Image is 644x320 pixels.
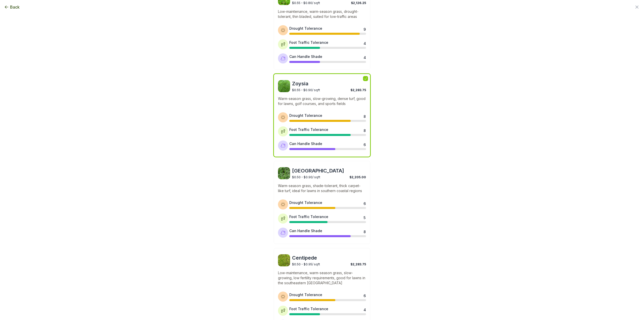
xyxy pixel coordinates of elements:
span: Back [10,4,20,10]
p: Warm-season grass, slow-growing, dense turf, good for lawns, golf courses, and sports fields [278,96,366,106]
div: Foot Traffic Tolerance [289,40,328,45]
span: $2,283.75 [350,88,366,92]
span: $0.55 - $0.90 / sqft [292,88,320,92]
img: Shade tolerance icon [280,56,286,61]
div: Can Handle Shade [289,54,322,59]
div: Can Handle Shade [289,141,322,146]
div: 4 [364,307,366,311]
span: [GEOGRAPHIC_DATA] [292,167,366,174]
div: 6 [364,142,366,146]
div: Foot Traffic Tolerance [289,306,328,311]
img: Foot traffic tolerance icon [280,216,286,221]
img: Shade tolerance icon [280,143,286,148]
div: Can Handle Shade [289,228,322,233]
img: Drought tolerance icon [280,294,286,299]
img: Drought tolerance icon [280,202,286,207]
span: $2,205.00 [349,175,366,179]
p: Low-maintenance, warm-season grass, drought-tolerant, thin bladed, suited for low-traffic areas [278,9,366,19]
img: Zoysia sod image [278,80,290,92]
div: Drought Tolerance [289,113,322,118]
div: Drought Tolerance [289,292,322,297]
div: 5 [364,215,366,219]
p: Low-maintenance, warm-season grass, slow-growing, low fertility requirements, good for lawns in t... [278,270,366,286]
img: Drought tolerance icon [280,115,286,120]
img: Foot traffic tolerance icon [280,42,286,47]
div: 8 [364,229,366,233]
div: 8 [364,114,366,118]
img: Foot traffic tolerance icon [280,129,286,134]
div: 4 [364,41,366,45]
div: 8 [364,128,366,132]
img: Shade tolerance icon [280,230,286,235]
span: Zoysia [292,80,366,87]
div: Foot Traffic Tolerance [289,214,328,219]
button: Back [4,4,20,10]
div: 9 [364,27,366,31]
span: $0.50 - $0.95 / sqft [292,262,320,266]
div: Drought Tolerance [289,26,322,31]
span: $0.50 - $0.90 / sqft [292,175,320,179]
p: Warm-season grass, shade-tolerant, thick carpet-like turf, ideal for lawns in southern coastal re... [278,183,366,193]
div: 6 [364,201,366,205]
span: $2,283.75 [350,262,366,266]
div: 6 [364,293,366,297]
span: Centipede [292,254,366,261]
img: Drought tolerance icon [280,28,286,33]
img: St. Augustine sod image [278,167,290,179]
div: Drought Tolerance [289,200,322,205]
img: Foot traffic tolerance icon [280,308,286,313]
div: Foot Traffic Tolerance [289,127,328,132]
div: 4 [364,55,366,59]
img: Centipede sod image [278,254,290,266]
